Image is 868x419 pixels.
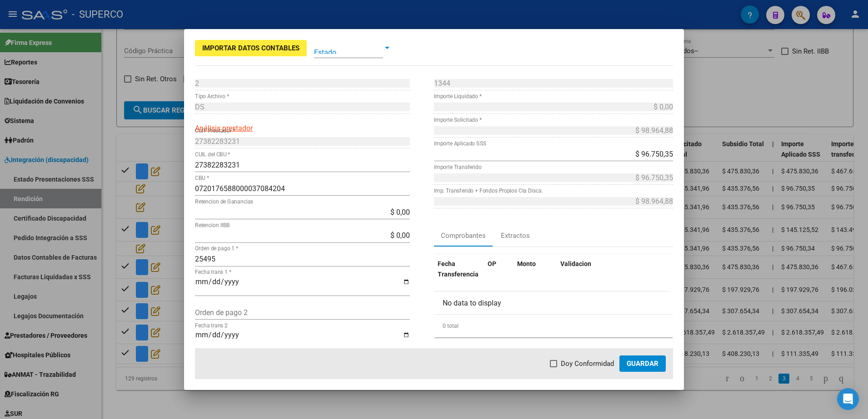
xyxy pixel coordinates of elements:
[202,44,299,52] span: Importar Datos Contables
[627,360,658,368] span: Guardar
[441,231,486,241] div: Comprobantes
[195,40,307,56] button: Importar Datos Contables
[517,260,536,267] span: Monto
[501,231,530,241] div: Extractos
[557,254,668,284] datatable-header-cell: Validacion
[837,388,859,410] div: Open Intercom Messenger
[484,254,514,284] datatable-header-cell: OP
[434,291,668,314] div: No data to display
[438,260,479,278] span: Fecha Transferencia
[619,355,666,372] button: Guardar
[195,124,253,133] span: Análisis prestador
[560,260,591,267] span: Validacion
[434,254,484,284] datatable-header-cell: Fecha Transferencia
[488,260,496,267] span: OP
[561,358,614,369] span: Doy Conformidad
[514,254,557,284] datatable-header-cell: Monto
[434,315,673,337] div: 0 total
